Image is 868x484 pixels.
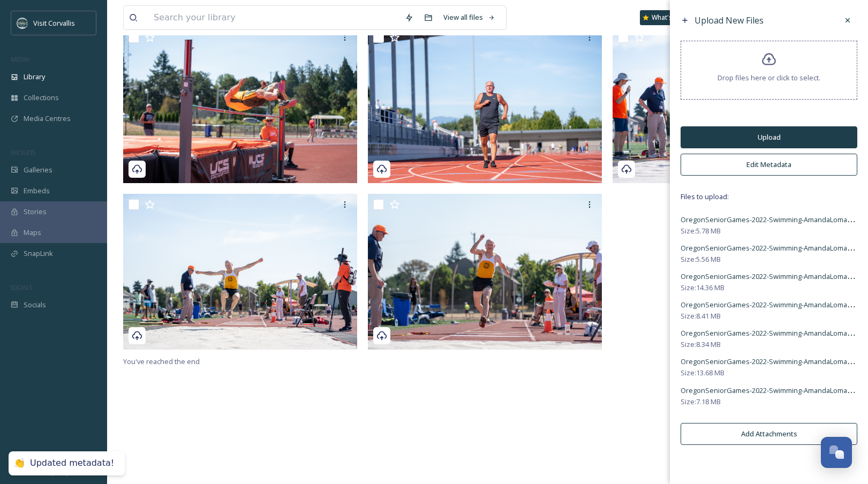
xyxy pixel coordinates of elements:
span: SOCIALS [11,283,32,291]
a: View all files [438,7,501,28]
button: Open Chat [821,437,852,468]
span: Size: 13.68 MB [681,368,724,378]
span: Size: 5.78 MB [681,226,721,236]
img: OregonSeniorGames-2025-Track&Field-GaryLe-Share-NoCredit (96)-Visit%20Corvallis.jpg [123,27,357,183]
span: Size: 5.56 MB [681,254,721,264]
span: Library [24,72,45,82]
img: OregonSeniorGames-2025-Track&Field-GaryLe-Share-NoCredit (69)-Visit%20Corvallis.jpg [368,194,602,350]
span: Drop files here or click to select. [718,73,820,83]
span: Size: 7.18 MB [681,397,721,407]
span: MEDIA [11,55,29,63]
img: OregonSeniorGames-2025-Track&Field-GaryLe-Share-NoCredit (6)-Visit%20Corvallis.jpg [613,27,847,183]
img: OregonSeniorGames-2025-Track&Field-GaryLe-Share-NoCredit (30)-Visit%20Corvallis.jpg [368,27,602,183]
button: Upload [681,126,857,148]
span: Upload New Files [695,14,764,26]
div: Updated metadata! [30,458,114,469]
span: Stories [24,207,47,217]
span: Collections [24,93,59,103]
span: Socials [24,300,46,310]
span: Files to upload: [681,192,857,202]
button: Edit Metadata [681,154,857,176]
span: WIDGETS [11,148,35,156]
button: Add Attachments [681,423,857,445]
span: Maps [24,228,41,238]
span: Visit Corvallis [33,18,75,28]
span: Size: 14.36 MB [681,283,724,293]
input: Search your library [148,6,399,29]
img: OregonSeniorGames-2025-Track&Field-GaryLe-Share-NoCredit (72)-Visit%20Corvallis.jpg [123,194,357,350]
span: Size: 8.34 MB [681,339,721,350]
span: You've reached the end [123,357,200,366]
span: Embeds [24,186,50,196]
a: What's New [640,10,693,25]
span: Size: 8.41 MB [681,311,721,321]
img: visit-corvallis-badge-dark-blue-orange%281%29.png [17,18,28,28]
span: Galleries [24,165,52,175]
span: Media Centres [24,114,71,124]
div: 👏 [14,458,25,469]
span: SnapLink [24,248,53,259]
